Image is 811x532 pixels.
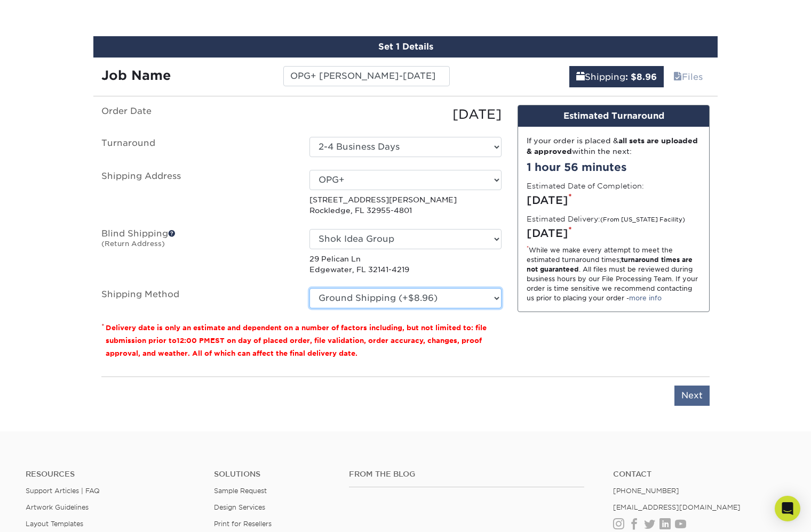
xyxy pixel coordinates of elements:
[177,337,210,345] span: 12:00 PM
[518,105,709,127] div: Estimated Turnaround
[309,253,502,275] p: 29 Pelican Ln Edgewater, FL 32141-4219
[93,288,301,308] label: Shipping Method
[101,240,165,248] small: (Return Address)
[26,520,83,528] a: Layout Templates
[283,66,449,86] input: Enter a job name
[613,503,741,511] a: [EMAIL_ADDRESS][DOMAIN_NAME]
[625,72,657,82] b: : $8.96
[106,324,487,357] small: Delivery date is only an estimate and dependent on a number of factors including, but not limited...
[214,503,265,511] a: Design Services
[613,487,679,495] a: [PHONE_NUMBER]
[26,470,198,479] h4: Resources
[93,229,301,275] label: Blind Shipping
[600,216,685,223] small: (From [US_STATE] Facility)
[101,68,171,83] strong: Job Name
[775,496,800,521] div: Open Intercom Messenger
[527,159,701,175] div: 1 hour 56 minutes
[93,105,301,124] label: Order Date
[613,470,785,479] a: Contact
[214,520,272,528] a: Print for Resellers
[214,487,267,495] a: Sample Request
[666,66,710,87] a: Files
[674,386,710,406] input: Next
[309,194,502,216] p: [STREET_ADDRESS][PERSON_NAME] Rockledge, FL 32955-4801
[527,256,693,273] strong: turnaround times are not guaranteed
[527,225,701,241] div: [DATE]
[629,294,662,302] a: more info
[26,487,100,495] a: Support Articles | FAQ
[527,181,644,191] label: Estimated Date of Completion:
[576,72,585,82] span: shipping
[93,137,301,157] label: Turnaround
[527,135,701,157] div: If your order is placed & within the next:
[673,72,682,82] span: files
[349,470,584,479] h4: From the Blog
[569,66,664,87] a: Shipping: $8.96
[93,36,718,58] div: Set 1 Details
[301,105,510,124] div: [DATE]
[214,470,332,479] h4: Solutions
[527,214,685,224] label: Estimated Delivery:
[93,170,301,216] label: Shipping Address
[527,245,701,303] div: While we make every attempt to meet the estimated turnaround times; . All files must be reviewed ...
[26,503,89,511] a: Artwork Guidelines
[527,192,701,208] div: [DATE]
